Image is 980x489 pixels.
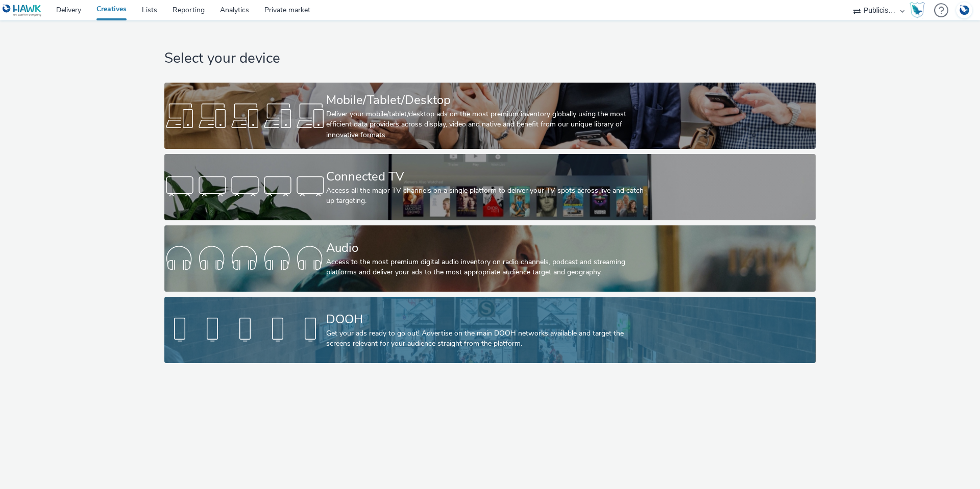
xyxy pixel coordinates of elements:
div: Access all the major TV channels on a single platform to deliver your TV spots across live and ca... [326,186,650,207]
img: undefined Logo [3,4,42,17]
h1: Select your device [164,49,815,68]
a: Hawk Academy [910,2,929,18]
a: Connected TVAccess all the major TV channels on a single platform to deliver your TV spots across... [164,154,815,220]
a: AudioAccess to the most premium digital audio inventory on radio channels, podcast and streaming ... [164,225,815,292]
div: Get your ads ready to go out! Advertise on the main DOOH networks available and target the screen... [326,328,650,349]
div: Mobile/Tablet/Desktop [326,91,650,109]
div: DOOH [326,311,650,328]
div: Audio [326,239,650,257]
img: Hawk Academy [910,2,925,18]
div: Connected TV [326,168,650,186]
div: Access to the most premium digital audio inventory on radio channels, podcast and streaming platf... [326,257,650,278]
a: DOOHGet your ads ready to go out! Advertise on the main DOOH networks available and target the sc... [164,297,815,363]
div: Deliver your mobile/tablet/desktop ads on the most premium inventory globally using the most effi... [326,109,650,140]
img: Account DE [957,2,972,19]
a: Mobile/Tablet/DesktopDeliver your mobile/tablet/desktop ads on the most premium inventory globall... [164,83,815,149]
